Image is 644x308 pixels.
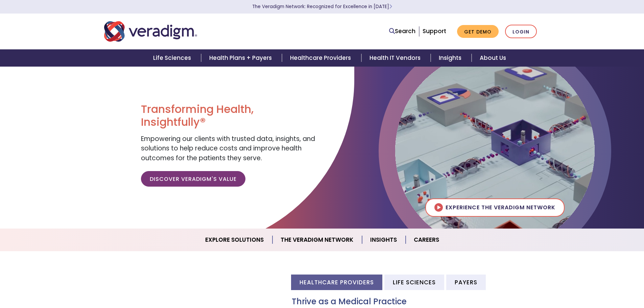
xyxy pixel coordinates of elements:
[457,25,499,38] a: Get Demo
[361,49,431,67] a: Health IT Vendors
[141,103,317,129] h1: Transforming Health, Insightfully®
[272,231,362,248] a: The Veradigm Network
[431,49,472,67] a: Insights
[389,3,392,10] span: Learn More
[141,171,245,187] a: Discover Veradigm's Value
[446,275,486,290] li: Payers
[472,49,514,67] a: About Us
[282,49,361,67] a: Healthcare Providers
[201,49,282,67] a: Health Plans + Payers
[384,275,444,290] li: Life Sciences
[389,27,415,36] a: Search
[292,297,540,307] h3: Thrive as a Medical Practice
[505,25,537,39] a: Login
[141,134,315,163] span: Empowering our clients with trusted data, insights, and solutions to help reduce costs and improv...
[362,231,406,248] a: Insights
[197,231,272,248] a: Explore Solutions
[104,20,197,43] img: Veradigm logo
[252,3,392,10] a: The Veradigm Network: Recognized for Excellence in [DATE]Learn More
[145,49,201,67] a: Life Sciences
[423,27,446,35] a: Support
[406,231,447,248] a: Careers
[291,275,382,290] li: Healthcare Providers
